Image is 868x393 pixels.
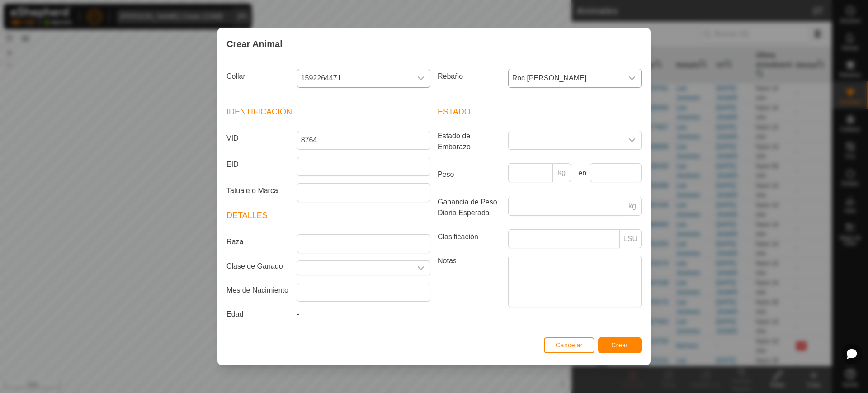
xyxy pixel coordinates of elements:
[223,69,293,84] label: Collar
[598,337,642,353] button: Crear
[509,69,623,87] span: Roc vermell
[223,157,293,172] label: EID
[434,229,505,245] label: Clasificación
[623,131,641,149] div: dropdown trigger
[620,229,642,248] p-inputgroup-addon: LSU
[556,341,583,349] span: Cancelar
[223,131,293,146] label: VID
[226,209,430,222] header: Detalles
[223,260,293,272] label: Clase de Ganado
[623,197,642,216] p-inputgroup-addon: kg
[223,283,293,298] label: Mes de Nacimiento
[544,337,594,353] button: Cancelar
[434,69,505,84] label: Rebaño
[438,106,642,118] header: Estado
[611,341,628,349] span: Crear
[434,256,505,307] label: Notas
[553,163,571,182] p-inputgroup-addon: kg
[434,163,505,186] label: Peso
[226,106,430,118] header: Identificación
[623,69,641,87] div: dropdown trigger
[223,234,293,250] label: Raza
[297,310,299,318] span: -
[297,69,412,87] span: 1592264471
[434,197,505,218] label: Ganancia de Peso Diaria Esperada
[226,37,283,51] span: Crear Animal
[412,69,430,87] div: dropdown trigger
[412,261,430,275] div: dropdown trigger
[575,168,586,179] label: en
[223,309,293,320] label: Edad
[223,183,293,199] label: Tatuaje o Marca
[434,131,505,152] label: Estado de Embarazo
